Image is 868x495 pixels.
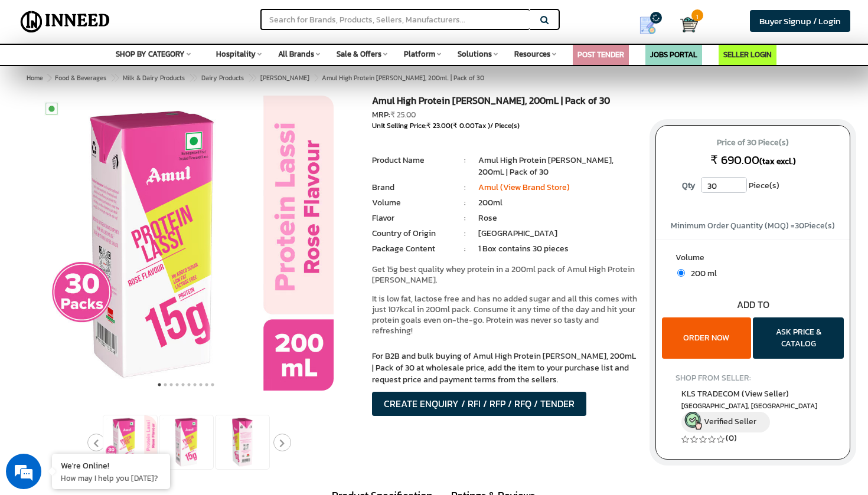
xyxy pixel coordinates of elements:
div: ADD TO [656,298,850,312]
button: 5 [180,379,186,391]
a: Home [24,71,45,85]
label: Qty [676,177,701,195]
p: Get 15g best quality whey protein in a 200ml pack of Amul High Protein [PERSON_NAME]. [372,264,638,286]
button: 1 [156,379,162,391]
span: Verified Seller [704,415,756,428]
li: : [452,228,478,240]
img: Amul High Protein Rose Lassi, 200mL [38,96,334,391]
div: We're Online! [61,460,161,471]
a: my Quotes [624,12,680,39]
li: Flavor [372,212,452,224]
input: Search for Brands, Products, Sellers, Manufacturers... [260,9,530,30]
a: SELLER LOGIN [723,49,772,60]
a: Cart 1 [680,12,689,38]
span: Amul High Protein [PERSON_NAME], 200mL | Pack of 30 [53,73,484,83]
span: Dairy Products [201,73,244,83]
img: Amul High Protein Rose Lassi, 200mL [159,415,213,469]
li: Amul High Protein [PERSON_NAME], 200mL | Pack of 30 [478,155,638,178]
button: Next [273,434,291,451]
a: Buyer Signup / Login [750,10,850,32]
button: 9 [204,379,210,391]
span: Hospitality [216,48,256,60]
a: JOBS PORTAL [650,49,697,60]
img: Amul High Protein Rose Lassi, 200mL [216,415,269,469]
button: Previous [87,434,105,451]
button: 7 [192,379,198,391]
span: > [189,71,195,85]
span: > [314,71,319,85]
li: : [452,212,478,224]
a: KLS TRADECOM (View Seller) [GEOGRAPHIC_DATA], [GEOGRAPHIC_DATA] Verified Seller [681,388,824,432]
span: [PERSON_NAME] [260,73,309,83]
a: Dairy Products [199,71,246,85]
span: All Brands [278,48,314,60]
img: Inneed.Market [16,7,115,37]
div: Unit Selling Price: ( Tax ) [372,121,638,131]
li: 1 Box contains 30 pieces [478,243,638,255]
img: Show My Quotes [639,17,657,34]
span: Solutions [458,48,492,60]
span: Buyer Signup / Login [759,14,841,28]
a: POST TENDER [577,49,624,60]
button: ORDER NOW [662,317,751,359]
span: KLS TRADECOM [681,388,789,400]
span: (tax excl.) [759,155,796,168]
label: Volume [676,252,830,267]
span: ₹ 25.00 [390,109,416,120]
span: 30 [795,219,804,232]
p: It is low fat, lactose free and has no added sugar and all this comes with just 107kcal in 200ml ... [372,294,638,336]
span: ₹ 23.00 [426,120,451,131]
li: Volume [372,197,452,209]
a: Amul (View Brand Store) [478,181,570,194]
button: 3 [168,379,174,391]
li: 200ml [478,197,638,209]
span: Resources [514,48,550,60]
span: Food & Beverages [55,73,106,83]
span: Sale & Offers [337,48,381,60]
h4: SHOP FROM SELLER: [676,373,830,382]
li: Rose [478,212,638,224]
li: : [452,197,478,209]
a: Food & Beverages [53,71,109,85]
span: / Piece(s) [490,120,520,131]
span: 1 [691,9,703,21]
span: ₹ 0.00 [453,120,475,131]
li: Country of Origin [372,228,452,240]
a: [PERSON_NAME] [258,71,312,85]
button: 6 [186,379,192,391]
li: : [452,182,478,194]
span: Milk & Dairy Products [123,73,185,83]
span: SHOP BY CATEGORY [116,48,185,60]
button: 4 [174,379,180,391]
span: > [248,71,254,85]
li: Package Content [372,243,452,255]
span: ₹ 690.00 [710,151,759,169]
li: Brand [372,182,452,194]
img: inneed-verified-seller-icon.png [684,412,702,430]
h1: Amul High Protein [PERSON_NAME], 200mL | Pack of 30 [372,96,638,109]
img: Amul High Protein Rose Lassi, 200mL [103,415,157,469]
li: : [452,155,478,166]
div: MRP: [372,109,638,121]
li: : [452,243,478,255]
a: Milk & Dairy Products [120,71,187,85]
p: For B2B and bulk buying of Amul High Protein [PERSON_NAME], 200mL | Pack of 30 at wholesale price... [372,350,638,386]
button: 8 [198,379,204,391]
span: Piece(s) [749,177,779,195]
span: Price of 30 Piece(s) [667,133,838,152]
button: ASK PRICE & CATALOG [753,317,844,359]
span: Minimum Order Quantity (MOQ) = Piece(s) [671,219,835,232]
a: (0) [726,432,737,444]
p: How may I help you today? [61,473,161,483]
span: 200 ml [685,267,717,280]
span: > [47,73,51,83]
li: Product Name [372,155,452,166]
li: [GEOGRAPHIC_DATA] [478,228,638,240]
span: Platform [404,48,435,60]
span: > [110,71,116,85]
img: Cart [680,16,698,34]
button: 2 [162,379,168,391]
span: East Delhi [681,401,824,411]
button: 10 [210,379,216,391]
button: CREATE ENQUIRY / RFI / RFP / RFQ / TENDER [372,392,586,416]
